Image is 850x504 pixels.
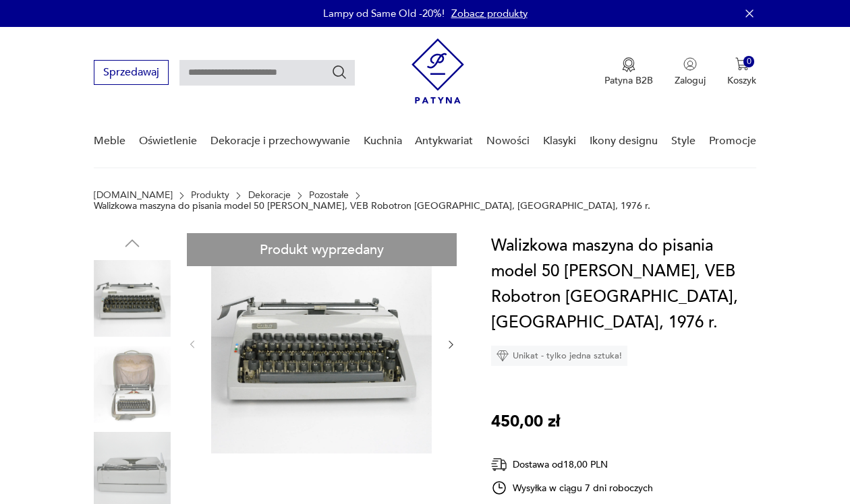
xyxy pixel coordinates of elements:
[364,115,402,167] a: Kuchnia
[191,190,229,201] a: Produkty
[491,346,627,366] div: Unikat - tylko jedna sztuka!
[590,115,658,167] a: Ikony designu
[491,409,560,435] p: 450,00 zł
[139,115,197,167] a: Oświetlenie
[486,115,530,167] a: Nowości
[210,115,350,167] a: Dekoracje i przechowywanie
[709,115,756,167] a: Promocje
[683,57,697,71] img: Ikonka użytkownika
[94,69,169,78] a: Sprzedawaj
[491,456,507,473] img: Ikona dostawy
[323,7,445,20] p: Lampy od Same Old -20%!
[622,57,635,72] img: Ikona medalu
[187,233,457,266] div: Produkt wyprzedany
[491,456,653,473] div: Dostawa od 18,00 PLN
[497,350,509,362] img: Ikona diamentu
[94,115,125,167] a: Meble
[675,57,706,87] button: Zaloguj
[604,74,653,87] p: Patyna B2B
[727,57,756,87] button: 0Koszyk
[309,190,349,201] a: Pozostałe
[211,233,432,453] img: Zdjęcie produktu Walizkowa maszyna do pisania model 50 Erika, VEB Robotron Berlin, Niemcy, 1976 r.
[94,190,173,201] a: [DOMAIN_NAME]
[94,60,169,85] button: Sprzedawaj
[415,115,473,167] a: Antykwariat
[735,57,749,71] img: Ikona koszyka
[671,115,696,167] a: Style
[331,64,347,80] button: Szukaj
[604,57,653,87] a: Ikona medaluPatyna B2B
[675,74,706,87] p: Zaloguj
[604,57,653,87] button: Patyna B2B
[94,201,650,212] p: Walizkowa maszyna do pisania model 50 [PERSON_NAME], VEB Robotron [GEOGRAPHIC_DATA], [GEOGRAPHIC_...
[248,190,291,201] a: Dekoracje
[451,7,528,20] a: Zobacz produkty
[727,74,756,87] p: Koszyk
[491,233,756,336] h1: Walizkowa maszyna do pisania model 50 [PERSON_NAME], VEB Robotron [GEOGRAPHIC_DATA], [GEOGRAPHIC_...
[94,346,171,423] img: Zdjęcie produktu Walizkowa maszyna do pisania model 50 Erika, VEB Robotron Berlin, Niemcy, 1976 r.
[412,38,464,104] img: Patyna - sklep z meblami i dekoracjami vintage
[94,260,171,337] img: Zdjęcie produktu Walizkowa maszyna do pisania model 50 Erika, VEB Robotron Berlin, Niemcy, 1976 r.
[491,480,653,496] div: Wysyłka w ciągu 7 dni roboczych
[543,115,576,167] a: Klasyki
[743,56,755,67] div: 0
